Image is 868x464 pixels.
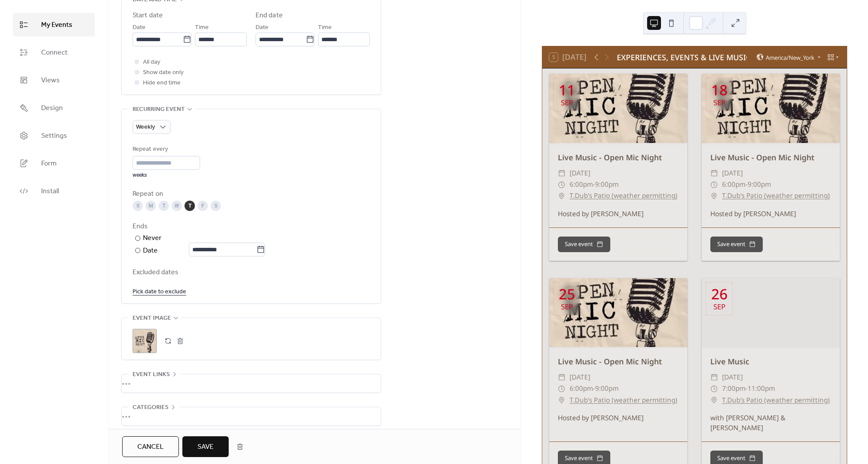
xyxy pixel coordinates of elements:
div: ​ [558,372,566,383]
span: Pick date to exclude [133,287,186,297]
span: - [593,179,595,190]
span: 6:00pm [570,179,593,190]
span: Save [198,442,214,452]
div: ​ [710,179,718,190]
div: Repeat every [133,144,198,155]
span: Excluded dates [133,267,370,278]
span: 9:00pm [748,179,771,190]
div: Start date [133,10,163,21]
span: My Events [41,20,72,30]
span: Event image [133,313,171,324]
a: T.Dub's Patio (weather permitting) [722,190,830,201]
div: Ends [133,221,368,232]
a: T.Dub's Patio (weather permitting) [570,190,677,201]
a: T.Dub's Patio (weather permitting) [722,395,830,406]
span: Categories [133,402,168,413]
span: Connect [41,48,68,58]
span: Show date only [143,68,184,78]
span: [DATE] [570,372,590,383]
div: with [PERSON_NAME] & [PERSON_NAME] [702,413,840,433]
div: S [133,201,143,211]
div: Sep [713,99,725,107]
span: All day [143,57,160,68]
a: T.Dub's Patio (weather permitting) [570,395,677,406]
div: ​ [710,372,718,383]
button: Save event [558,237,610,252]
div: ​ [558,179,566,190]
div: 25 [559,287,575,301]
span: - [745,383,748,394]
div: Repeat on [133,189,368,199]
div: ​ [710,395,718,406]
span: Event links [133,370,170,380]
div: 26 [711,287,728,301]
span: Form [41,159,57,169]
a: Install [13,179,95,203]
span: 7:00pm [722,383,745,394]
button: Save [182,436,229,457]
div: ••• [122,374,381,393]
div: 11 [559,83,575,97]
a: Connect [13,41,95,64]
span: 9:00pm [595,383,619,394]
div: Live Music - Open Mic Night [702,152,840,163]
span: Date [256,23,269,33]
div: Sep [561,303,573,311]
span: - [745,179,748,190]
span: Design [41,103,63,114]
span: Settings [41,131,67,141]
div: ​ [710,190,718,201]
div: Never [143,233,162,243]
span: Hide end time [143,78,181,88]
span: America/New_York [766,55,814,60]
span: 9:00pm [595,179,619,190]
div: F [198,201,208,211]
div: ••• [122,407,381,425]
div: End date [256,10,283,21]
span: [DATE] [722,372,743,383]
span: Cancel [137,442,164,452]
div: Live Music - Open Mic Night [549,152,687,163]
span: [DATE] [722,168,743,179]
span: 6:00pm [722,179,745,190]
div: W [172,201,182,211]
div: Live Music - Open Mic Night [549,356,687,367]
div: T [185,201,195,211]
button: Save event [710,237,763,252]
span: [DATE] [570,168,590,179]
div: T [159,201,169,211]
span: - [593,383,595,394]
div: ​ [558,395,566,406]
div: Sep [713,303,725,311]
div: Hosted by [PERSON_NAME] [549,413,687,423]
a: Settings [13,124,95,147]
div: Hosted by [PERSON_NAME] [702,209,840,219]
div: M [146,201,156,211]
a: Design [13,96,95,120]
div: ​ [558,383,566,394]
div: ​ [710,168,718,179]
a: Form [13,152,95,175]
div: 18 [711,83,728,97]
div: ​ [558,168,566,179]
div: Live Music [702,356,840,367]
div: Sep [561,99,573,107]
div: ; [133,329,157,353]
div: ​ [558,190,566,201]
span: 6:00pm [570,383,593,394]
div: S [211,201,221,211]
span: Time [318,23,332,33]
div: Hosted by [PERSON_NAME] [549,209,687,219]
a: My Events [13,13,95,36]
div: weeks [133,172,200,178]
span: Date [133,23,146,33]
span: Weekly [136,121,155,133]
div: EXPERIENCES, EVENTS & LIVE MUSIC [617,52,747,63]
span: Time [195,23,209,33]
button: Cancel [122,436,179,457]
span: 11:00pm [748,383,775,394]
span: Install [41,186,59,197]
span: Recurring event [133,104,185,115]
div: Date [143,245,265,256]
